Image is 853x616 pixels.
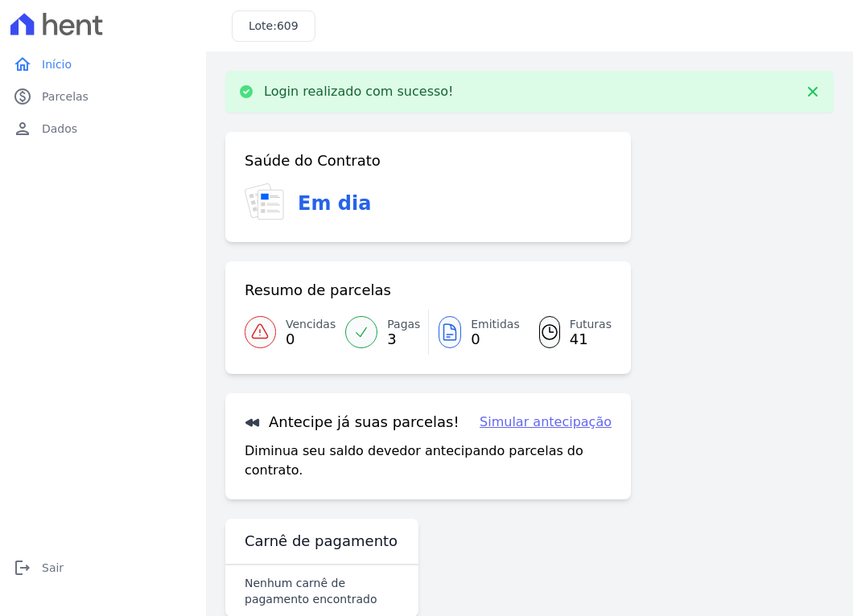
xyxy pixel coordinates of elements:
span: Pagas [387,316,420,333]
a: logoutSair [6,552,200,584]
i: home [13,55,32,74]
h3: Antecipe já suas parcelas! [245,413,459,432]
span: 3 [387,333,420,346]
span: 0 [286,333,336,346]
span: 0 [471,333,520,346]
a: Futuras 41 [520,310,612,355]
h3: Carnê de pagamento [245,532,398,551]
p: Nenhum carnê de pagamento encontrado [245,575,399,607]
a: Simular antecipação [480,413,612,432]
span: Emitidas [471,316,520,333]
a: Emitidas 0 [429,310,520,355]
h3: Saúde do Contrato [245,151,381,170]
i: paid [13,87,32,106]
a: personDados [6,113,200,145]
i: logout [13,558,32,577]
a: Vencidas 0 [245,310,336,355]
span: 609 [277,19,299,32]
h3: Lote: [249,18,299,35]
span: Início [42,56,72,72]
span: Futuras [570,316,612,333]
span: Vencidas [286,316,336,333]
span: Dados [42,121,77,137]
h3: Resumo de parcelas [245,281,391,300]
i: person [13,119,32,138]
h3: Em dia [298,189,371,218]
p: Login realizado com sucesso! [264,84,454,100]
a: homeInício [6,48,200,80]
span: Parcelas [42,88,89,105]
p: Diminua seu saldo devedor antecipando parcelas do contrato. [245,441,612,480]
a: paidParcelas [6,80,200,113]
span: 41 [570,333,612,346]
span: Sair [42,560,64,576]
a: Pagas 3 [336,310,427,355]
